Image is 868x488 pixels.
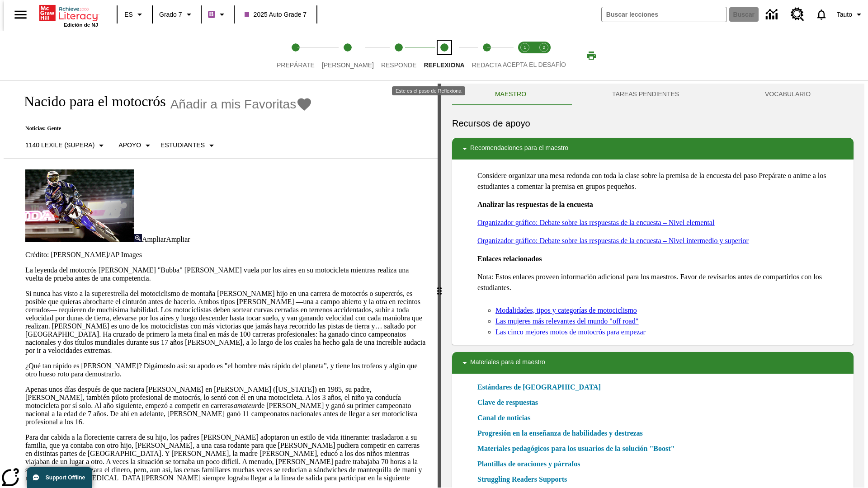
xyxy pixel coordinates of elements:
[722,84,854,105] button: VOCABULARIO
[374,31,424,80] button: Responde step 3 of 5
[234,402,258,409] em: amateur
[27,467,92,488] button: Support Offline
[277,61,315,69] span: Prepárate
[542,45,545,50] text: 2
[25,385,427,426] p: Apenas unos días después de que naciera [PERSON_NAME] en [PERSON_NAME] ([US_STATE]) en 1985, su p...
[477,219,714,226] a: Organizador gráfico: Debate sobre las respuestas de la encuesta – Nivel elemental
[204,6,231,23] button: Boost El color de la clase es morado/púrpura. Cambiar el color de la clase.
[465,31,509,80] button: Redacta step 5 of 5
[837,10,852,19] span: Tauto
[170,97,297,112] span: Añadir a mis Favoritas
[495,305,637,316] a: Modalidades, tipos y categorías de motociclismo
[124,10,133,19] span: ES
[785,2,810,27] a: Centro de recursos, Se abrirá en una pestaña nueva.
[25,141,94,150] p: 1140 Lexile (Supera)
[495,306,637,314] u: Modalidades, tipos y categorías de motociclismo
[477,255,542,263] strong: Enlaces relacionados
[441,84,864,488] div: activity
[438,84,441,488] div: Pulsa la tecla de intro o la barra espaciadora y luego presiona las flechas de derecha e izquierd...
[157,137,221,154] button: Seleccionar estudiante
[64,22,98,28] span: Edición de NJ
[134,234,142,242] img: Ampliar
[245,10,307,19] span: 2025 Auto Grade 7
[577,47,606,64] button: Imprimir
[269,31,322,80] button: Prepárate step 1 of 5
[39,3,98,28] div: Portada
[452,116,854,131] h6: Recursos de apoyo
[115,137,157,154] button: Tipo de apoyo, Apoyo
[14,125,312,132] p: Noticias: Gente
[531,31,557,80] button: Acepta el desafío contesta step 2 of 2
[495,317,638,325] a: Las mujeres más relevantes del mundo "off road"
[833,6,868,23] button: Perfil/Configuración
[381,61,417,69] span: Responde
[25,169,134,242] img: El corredor de motocrós James Stewart vuela por los aires en su motocicleta de montaña.
[477,459,580,469] a: Plantillas de oraciones y párrafos, Se abrirá en una nueva ventana o pestaña
[760,2,785,27] a: Centro de información
[14,93,166,110] h1: Nacido para el motocrós
[452,84,569,105] button: Maestro
[477,237,749,244] a: Organizador gráfico: Debate sobre las respuestas de la encuesta – Nivel intermedio y superior
[120,6,149,23] button: Lenguaje: ES, Selecciona un idioma
[25,362,427,378] p: ¿Qué tan rápido es [PERSON_NAME]? Digámoslo así: su apodo es "el hombre más rápido del planeta", ...
[4,84,438,483] div: reading
[810,3,833,26] a: Notificaciones
[524,45,526,50] text: 1
[25,290,427,355] p: Si nunca has visto a la superestrella del motociclismo de montaña [PERSON_NAME] hijo en una carre...
[477,428,643,439] a: Progresión en la enseñanza de habilidades y destrezas, Se abrirá en una nueva ventana o pestaña
[142,235,166,243] span: Ampliar
[602,7,726,22] input: Buscar campo
[470,143,568,154] p: Recomendaciones para el maestro
[424,61,464,69] span: Reflexiona
[160,141,205,150] p: Estudiantes
[477,443,675,454] a: Materiales pedagógicos para los usuarios de la solución "Boost", Se abrirá en una nueva ventana o...
[452,352,854,374] div: Materiales para el maestro
[7,1,34,28] button: Abrir el menú lateral
[315,31,381,80] button: Lee step 2 of 5
[452,84,854,105] div: Instructional Panel Tabs
[25,266,427,282] p: La leyenda del motocrós [PERSON_NAME] "Bubba" [PERSON_NAME] vuela por los aires en su motocicleta...
[156,6,198,23] button: Grado: Grado 7, Elige un grado
[452,138,854,160] div: Recomendaciones para el maestro
[477,382,606,393] a: Estándares de [GEOGRAPHIC_DATA]
[512,31,538,80] button: Acepta el desafío lee step 1 of 2
[503,61,566,68] span: ACEPTA EL DESAFÍO
[118,141,141,150] p: Apoyo
[472,61,502,69] span: Redacta
[322,61,374,69] span: [PERSON_NAME]
[25,251,427,259] p: Crédito: [PERSON_NAME]/AP Images
[46,474,85,481] span: Support Offline
[477,272,846,293] p: Nota: Estos enlaces proveen información adicional para los maestros. Favor de revisarlos antes de...
[477,413,530,423] a: Canal de noticias, Se abrirá en una nueva ventana o pestaña
[477,170,846,192] p: Considere organizar una mesa redonda con toda la clase sobre la premisa de la encuesta del paso P...
[477,201,593,208] strong: Analizar las respuestas de la encuesta
[392,86,465,95] div: Este es el paso de Reflexiona
[159,10,182,19] span: Grado 7
[569,84,722,105] button: TAREAS PENDIENTES
[477,474,572,485] a: Struggling Readers Supports
[170,96,313,112] button: Añadir a mis Favoritas - Nacido para el motocrós
[416,31,472,80] button: Reflexiona step 4 of 5
[477,397,538,408] a: Clave de respuestas, Se abrirá en una nueva ventana o pestaña
[470,357,545,368] p: Materiales para el maestro
[495,328,646,336] a: Las cinco mejores motos de motocrós para empezar
[209,9,214,20] span: B
[22,137,110,154] button: Seleccione Lexile, 1140 Lexile (Supera)
[166,235,190,243] span: Ampliar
